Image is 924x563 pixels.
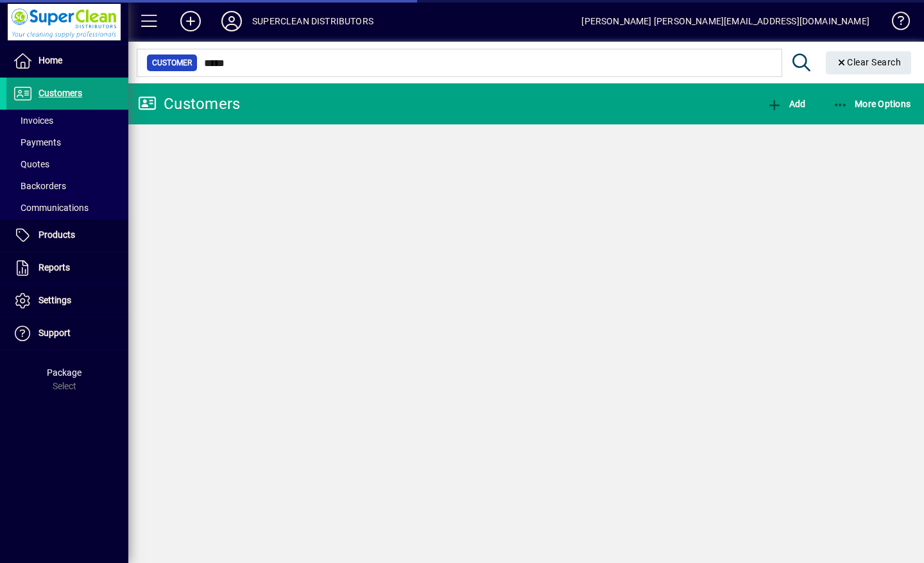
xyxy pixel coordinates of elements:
[6,45,128,77] a: Home
[38,262,70,273] span: Reports
[826,51,912,74] button: Clear
[13,159,49,169] span: Quotes
[38,328,71,338] span: Support
[882,3,908,44] a: Knowledge Base
[252,11,373,31] div: SUPERCLEAN DISTRIBUTORS
[211,10,252,33] button: Profile
[152,56,192,69] span: Customer
[6,197,128,219] a: Communications
[6,110,128,131] a: Invoices
[6,131,128,153] a: Payments
[38,295,71,305] span: Settings
[38,230,75,240] span: Products
[6,219,128,251] a: Products
[13,203,89,213] span: Communications
[6,175,128,197] a: Backorders
[13,115,53,126] span: Invoices
[764,92,809,115] button: Add
[6,153,128,175] a: Quotes
[6,317,128,349] a: Support
[47,367,81,378] span: Package
[6,252,128,284] a: Reports
[833,99,911,109] span: More Options
[13,137,61,147] span: Payments
[830,92,914,115] button: More Options
[767,99,805,109] span: Add
[138,94,240,114] div: Customers
[836,57,902,67] span: Clear Search
[13,181,66,191] span: Backorders
[38,88,82,98] span: Customers
[6,285,128,317] a: Settings
[581,11,869,31] div: [PERSON_NAME] [PERSON_NAME][EMAIL_ADDRESS][DOMAIN_NAME]
[170,10,211,33] button: Add
[38,55,62,65] span: Home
